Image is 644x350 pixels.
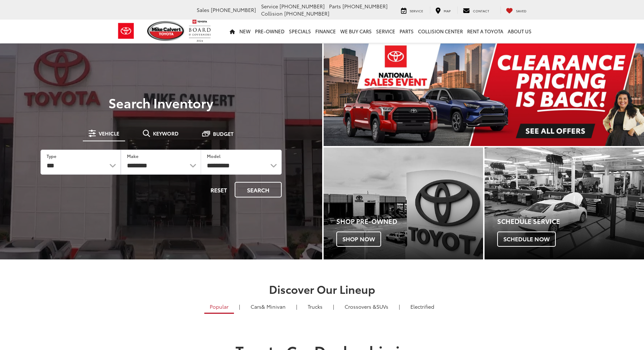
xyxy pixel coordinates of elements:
[253,20,287,43] a: Pre-Owned
[516,8,526,13] span: Saved
[294,303,299,310] li: |
[485,147,644,259] a: Schedule Service Schedule Now
[237,303,242,310] li: |
[338,20,374,43] a: WE BUY CARS
[506,20,534,43] a: About Us
[99,131,119,136] span: Vehicle
[204,182,233,197] button: Reset
[397,303,402,310] li: |
[237,20,253,43] a: New
[153,131,179,136] span: Keyword
[444,8,451,13] span: Map
[331,303,336,310] li: |
[213,131,234,136] span: Budget
[284,10,329,17] span: [PHONE_NUMBER]
[410,8,423,13] span: Service
[416,20,465,43] a: Collision Center
[336,232,381,247] span: Shop Now
[339,300,394,313] a: SUVs
[497,218,644,225] h4: Schedule Service
[227,20,237,43] a: Home
[329,3,341,10] span: Parts
[397,20,416,43] a: Parts
[430,7,456,14] a: Map
[261,303,286,310] span: & Minivan
[112,19,140,43] img: Toyota
[261,3,278,10] span: Service
[457,7,495,14] a: Contact
[245,300,291,313] a: Cars
[302,300,328,313] a: Trucks
[396,7,428,14] a: Service
[313,20,338,43] a: Finance
[127,153,138,159] label: Make
[261,10,283,17] span: Collision
[324,147,483,259] a: Shop Pre-Owned Shop Now
[287,20,313,43] a: Specials
[374,20,397,43] a: Service
[67,283,577,295] h2: Discover Our Lineup
[147,21,185,41] img: Mike Calvert Toyota
[235,182,282,197] button: Search
[497,232,556,247] span: Schedule Now
[47,153,56,159] label: Type
[30,95,292,110] h3: Search Inventory
[473,8,489,13] span: Contact
[211,6,256,13] span: [PHONE_NUMBER]
[500,7,532,14] a: My Saved Vehicles
[405,300,440,313] a: Electrified
[197,6,209,13] span: Sales
[342,3,388,10] span: [PHONE_NUMBER]
[324,147,483,259] div: Toyota
[280,3,325,10] span: [PHONE_NUMBER]
[204,300,234,314] a: Popular
[207,153,221,159] label: Model
[336,218,483,225] h4: Shop Pre-Owned
[465,20,506,43] a: Rent a Toyota
[345,303,376,310] span: Crossovers &
[485,147,644,259] div: Toyota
